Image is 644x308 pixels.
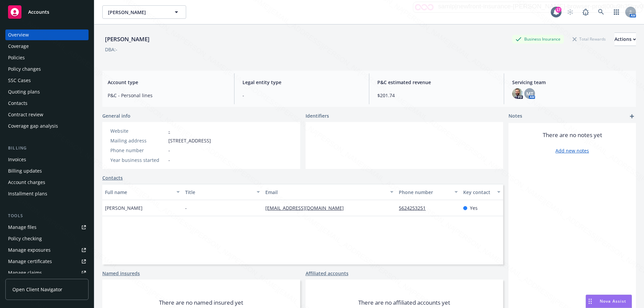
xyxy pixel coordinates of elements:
[102,184,182,200] button: Full name
[594,5,608,19] a: Search
[5,98,89,109] a: Contacts
[168,147,170,154] span: -
[168,137,211,144] span: [STREET_ADDRESS]
[5,267,89,278] a: Manage claims
[399,205,431,211] a: 5624253251
[5,109,89,120] a: Contract review
[8,154,26,165] div: Invoices
[399,189,450,196] div: Phone number
[8,166,42,176] div: Billing updates
[526,90,533,97] span: MT
[110,127,166,134] div: Website
[586,295,632,308] button: Nova Assist
[8,98,28,109] div: Contacts
[358,299,450,307] span: There are no affiliated accounts yet
[159,299,243,307] span: There are no named insured yet
[8,64,41,74] div: Policy changes
[5,212,89,219] div: Tools
[102,174,123,181] a: Contacts
[543,131,602,139] span: There are no notes yet
[110,137,166,144] div: Mailing address
[377,92,496,99] span: $201.74
[600,298,626,304] span: Nova Assist
[563,5,577,19] a: Start snowing
[105,46,117,53] div: DBA: -
[8,256,52,267] div: Manage certificates
[614,33,636,46] button: Actions
[512,79,631,86] span: Servicing team
[5,3,89,21] a: Accounts
[102,35,152,44] div: [PERSON_NAME]
[377,79,496,86] span: P&C estimated revenue
[8,109,43,120] div: Contract review
[555,7,561,13] div: 17
[5,233,89,244] a: Policy checking
[512,35,564,43] div: Business Insurance
[102,270,140,277] a: Named insureds
[8,188,47,199] div: Installment plans
[110,157,166,164] div: Year business started
[28,9,49,15] span: Accounts
[5,64,89,74] a: Policy changes
[461,184,503,200] button: Key contact
[614,33,636,46] div: Actions
[628,112,636,120] a: add
[8,222,37,233] div: Manage files
[586,295,594,308] div: Drag to move
[265,205,349,211] a: [EMAIL_ADDRESS][DOMAIN_NAME]
[579,5,592,19] a: Report a Bug
[8,41,29,52] div: Coverage
[306,270,348,277] a: Affiliated accounts
[108,92,226,99] span: P&C - Personal lines
[306,112,329,119] span: Identifiers
[8,177,45,188] div: Account charges
[5,86,89,97] a: Quoting plans
[265,189,386,196] div: Email
[470,204,478,211] span: Yes
[168,128,170,134] a: -
[5,245,89,255] a: Manage exposures
[108,79,226,86] span: Account type
[8,75,31,86] div: SSC Cases
[185,204,187,211] span: -
[5,188,89,199] a: Installment plans
[508,112,522,120] span: Notes
[8,52,25,63] div: Policies
[569,35,609,43] div: Total Rewards
[12,286,62,293] span: Open Client Navigator
[5,256,89,267] a: Manage certificates
[555,147,589,154] a: Add new notes
[168,157,170,164] span: -
[8,86,40,97] div: Quoting plans
[105,189,172,196] div: Full name
[243,79,361,86] span: Legal entity type
[8,233,42,244] div: Policy checking
[463,189,493,196] div: Key contact
[5,166,89,176] a: Billing updates
[5,29,89,40] a: Overview
[102,5,186,19] button: [PERSON_NAME]
[5,75,89,86] a: SSC Cases
[8,245,51,255] div: Manage exposures
[5,145,89,151] div: Billing
[5,154,89,165] a: Invoices
[110,147,166,154] div: Phone number
[5,121,89,131] a: Coverage gap analysis
[243,92,361,99] span: -
[5,222,89,233] a: Manage files
[396,184,460,200] button: Phone number
[185,189,253,196] div: Title
[8,29,29,40] div: Overview
[108,9,166,16] span: [PERSON_NAME]
[512,88,523,99] img: photo
[5,41,89,52] a: Coverage
[182,184,263,200] button: Title
[8,121,58,131] div: Coverage gap analysis
[102,112,130,119] span: General info
[263,184,396,200] button: Email
[5,177,89,188] a: Account charges
[5,52,89,63] a: Policies
[610,5,623,19] a: Switch app
[105,204,143,211] span: [PERSON_NAME]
